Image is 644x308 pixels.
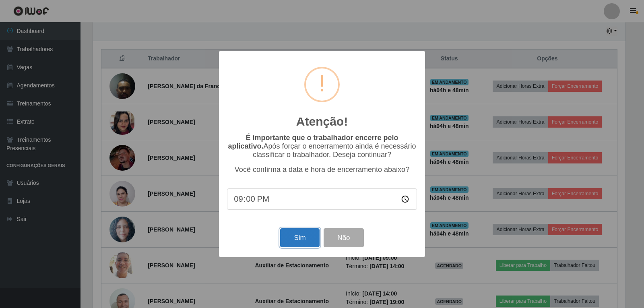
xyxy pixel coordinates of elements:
button: Sim [280,228,319,247]
p: Você confirma a data e hora de encerramento abaixo? [227,165,417,174]
h2: Atenção! [296,114,348,129]
p: Após forçar o encerramento ainda é necessário classificar o trabalhador. Deseja continuar? [227,134,417,159]
b: É importante que o trabalhador encerre pelo aplicativo. [228,134,398,150]
button: Não [324,228,363,247]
